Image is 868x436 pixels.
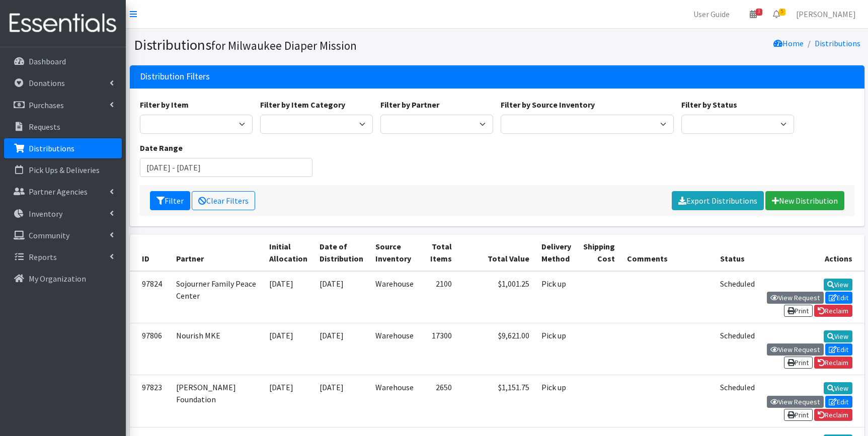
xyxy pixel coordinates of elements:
[714,234,761,271] th: Status
[501,99,595,111] label: Filter by Source Inventory
[4,160,122,180] a: Pick Ups & Deliveries
[263,271,313,323] td: [DATE]
[824,330,852,342] a: View
[420,234,458,271] th: Total Items
[825,343,852,356] a: Edit
[458,323,535,375] td: $9,621.00
[130,375,170,427] td: 97823
[369,271,420,323] td: Warehouse
[4,73,122,93] a: Donations
[672,191,764,210] a: Export Distributions
[29,187,88,197] p: Partner Agencies
[767,343,824,356] a: View Request
[681,99,737,111] label: Filter by Status
[260,99,345,111] label: Filter by Item Category
[742,4,765,24] a: 3
[765,4,788,24] a: 5
[767,292,824,304] a: View Request
[29,274,86,284] p: My Organization
[140,158,313,177] input: January 1, 2011 - December 31, 2011
[814,305,852,317] a: Reclaim
[458,234,535,271] th: Total Value
[824,382,852,394] a: View
[4,182,122,202] a: Partner Agencies
[814,357,852,369] a: Reclaim
[29,252,57,262] p: Reports
[263,234,313,271] th: Initial Allocation
[4,225,122,245] a: Community
[313,375,369,427] td: [DATE]
[825,396,852,408] a: Edit
[130,323,170,375] td: 97806
[170,234,263,271] th: Partner
[130,234,170,271] th: ID
[4,51,122,71] a: Dashboard
[130,271,170,323] td: 97824
[577,234,621,271] th: Shipping Cost
[535,375,577,427] td: Pick up
[784,409,813,421] a: Print
[784,357,813,369] a: Print
[313,234,369,271] th: Date of Distribution
[29,56,66,66] p: Dashboard
[192,191,255,210] a: Clear Filters
[685,4,738,24] a: User Guide
[369,234,420,271] th: Source Inventory
[535,271,577,323] td: Pick up
[825,292,852,304] a: Edit
[4,7,122,40] img: HumanEssentials
[4,269,122,289] a: My Organization
[29,78,65,88] p: Donations
[140,71,210,82] h3: Distribution Filters
[170,375,263,427] td: [PERSON_NAME] Foundation
[134,36,494,54] h1: Distributions
[824,279,852,291] a: View
[4,95,122,115] a: Purchases
[535,323,577,375] td: Pick up
[170,271,263,323] td: Sojourner Family Peace Center
[263,375,313,427] td: [DATE]
[420,271,458,323] td: 2100
[29,165,100,175] p: Pick Ups & Deliveries
[4,138,122,158] a: Distributions
[767,396,824,408] a: View Request
[773,38,804,48] a: Home
[4,204,122,224] a: Inventory
[369,323,420,375] td: Warehouse
[756,9,762,16] span: 3
[380,99,439,111] label: Filter by Partner
[420,375,458,427] td: 2650
[784,305,813,317] a: Print
[761,234,864,271] th: Actions
[714,323,761,375] td: Scheduled
[458,271,535,323] td: $1,001.25
[814,409,852,421] a: Reclaim
[714,375,761,427] td: Scheduled
[621,234,714,271] th: Comments
[29,122,60,132] p: Requests
[29,209,62,219] p: Inventory
[29,230,69,240] p: Community
[140,99,189,111] label: Filter by Item
[4,247,122,267] a: Reports
[313,323,369,375] td: [DATE]
[779,9,785,16] span: 5
[150,191,190,210] button: Filter
[535,234,577,271] th: Delivery Method
[29,100,64,110] p: Purchases
[714,271,761,323] td: Scheduled
[765,191,844,210] a: New Distribution
[29,143,74,153] p: Distributions
[4,117,122,137] a: Requests
[420,323,458,375] td: 17300
[170,323,263,375] td: Nourish MKE
[815,38,860,48] a: Distributions
[140,142,183,154] label: Date Range
[313,271,369,323] td: [DATE]
[788,4,864,24] a: [PERSON_NAME]
[211,38,357,53] small: for Milwaukee Diaper Mission
[263,323,313,375] td: [DATE]
[369,375,420,427] td: Warehouse
[458,375,535,427] td: $1,151.75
